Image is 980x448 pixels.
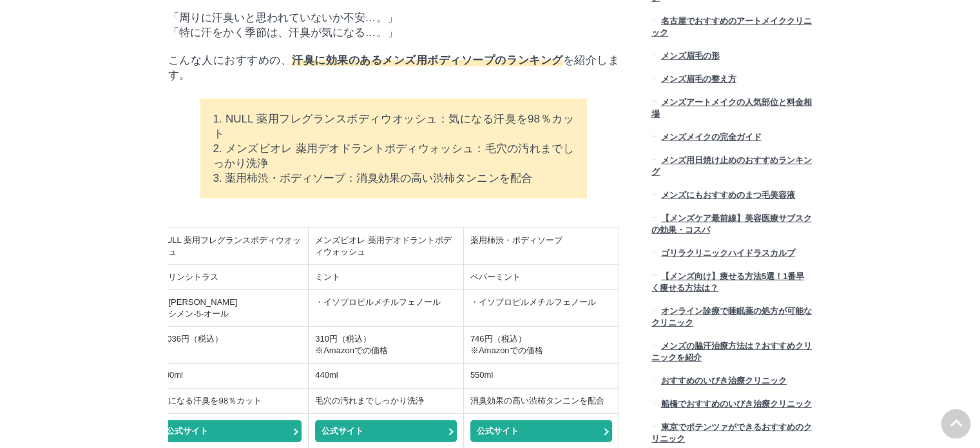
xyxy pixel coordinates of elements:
[651,209,812,244] a: 【メンズケア最前線】美容医療サブスクの効果・コスパ
[941,409,970,438] img: PAGE UP
[660,190,794,200] span: メンズにもおすすめのまつ毛美容液
[315,420,457,442] a: 公式サイト (opens in a new tab)
[660,74,736,84] span: メンズ眉毛の整え方
[292,54,562,66] span: 汗臭に効果のあるメンズ用ボディソープのランキング
[660,399,811,409] span: 船橋でおすすめのいびき治療クリニック
[651,186,812,209] a: メンズにもおすすめのまつ毛美容液
[651,244,812,267] a: ゴリラクリニックハイドラスカルプ
[463,364,619,389] td: 550ml
[651,16,812,37] span: 名古屋でおすすめのアートメイククリニック
[651,12,812,46] a: 名古屋でおすすめのアートメイククリニック
[168,10,619,40] p: 「周りに汗臭いと思われていないか不安…。」 「特に汗をかく季節は、汗臭が気になる…。」
[651,97,812,119] span: メンズアートメイクの人気部位と料金相場
[651,302,812,336] a: オンライン診療で睡眠薬の処方が可能なクリニック
[660,51,719,61] span: メンズ眉毛の形
[651,155,812,177] span: メンズ用日焼け止めのおすすめランキング
[651,306,812,327] span: オンライン診療で睡眠薬の処方が可能なクリニック
[660,248,794,258] span: ゴリラクリニックハイドラスカルプ
[463,389,619,414] td: 消臭効果の高い渋柿タンニンを配合
[651,46,812,70] a: メンズ眉毛の形
[463,290,619,327] td: ・イソプロピルメチルフェノール
[651,267,812,302] a: 【メンズ向け】痩せる方法5選！1番早く痩せる方法は？
[470,420,612,442] a: 公式サイト (opens in a new tab)
[309,364,464,389] td: 440ml
[153,228,309,265] td: NULL 薬用フレグランスボディウオッシュ
[168,53,619,83] p: こんな人におすすめの、 を紹介します。
[309,228,464,265] td: メンズビオレ 薬用デオドラントボディウォッシュ
[651,213,812,235] span: 【メンズケア最前線】美容医療サブスクの効果・コスパ
[309,327,464,364] td: 310円（税込） ※Amazonでの価格
[153,265,309,290] td: マリンシトラス
[153,327,309,364] td: 3,036円（税込）
[309,290,464,327] td: ・イソプロピルメチルフェノール
[153,389,309,414] td: 気になる汗臭を98％カット
[651,371,812,394] a: おすすめのいびき治療クリニック
[463,265,619,290] td: ペパーミント
[660,132,761,142] span: メンズメイクの完全ガイド
[651,336,812,371] a: メンズの脇汗治療方法は？おすすめクリニックを紹介
[153,364,309,389] td: 400ml
[651,93,812,128] a: メンズアートメイクの人気部位と料金相場
[651,70,812,93] a: メンズ眉毛の整え方
[463,327,619,364] td: 746円（税込） ※Amazonでの価格
[651,394,812,418] a: 船橋でおすすめのいびき治療クリニック
[160,420,302,442] a: 公式サイト (opens in a new tab)
[309,389,464,414] td: 毛穴の汚れまでしっかり洗浄
[463,228,619,265] td: 薬用柿渋・ボディソープ
[660,376,786,385] span: おすすめのいびき治療クリニック
[651,151,812,186] a: メンズ用日焼け止めのおすすめランキング
[651,341,812,362] span: メンズの脇汗治療方法は？おすすめクリニックを紹介
[651,422,812,443] span: 東京でポテンツァができるおすすめのクリニック
[651,128,812,151] a: メンズメイクの完全ガイド
[651,271,804,293] span: 【メンズ向け】痩せる方法5選！1番早く痩せる方法は？
[213,112,574,186] p: 1. NULL 薬用フレグランスボディウオッシュ：気になる汗臭を98％カット 2. メンズビオレ 薬用デオドラントボディウォッシュ：毛穴の汚れまでしっかり洗浄 3. 薬用柿渋・ボディソープ：消臭...
[309,265,464,290] td: ミント
[153,290,309,327] td: ・[PERSON_NAME] ・シメン-5-オール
